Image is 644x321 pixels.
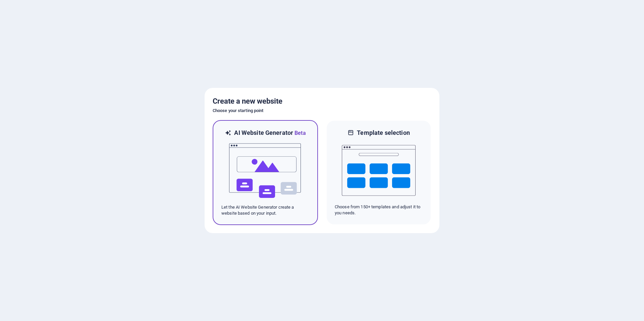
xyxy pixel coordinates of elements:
p: Let the AI Website Generator create a website based on your input. [221,204,309,216]
h6: Template selection [357,129,410,137]
h6: AI Website Generator [234,129,306,137]
div: AI Website GeneratorBetaaiLet the AI Website Generator create a website based on your input. [213,120,318,225]
p: Choose from 150+ templates and adjust it to you needs. [335,204,423,216]
div: Template selectionChoose from 150+ templates and adjust it to you needs. [326,120,431,225]
h6: Choose your starting point [213,107,431,115]
h5: Create a new website [213,96,431,107]
img: ai [228,137,302,204]
span: Beta [293,130,306,136]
